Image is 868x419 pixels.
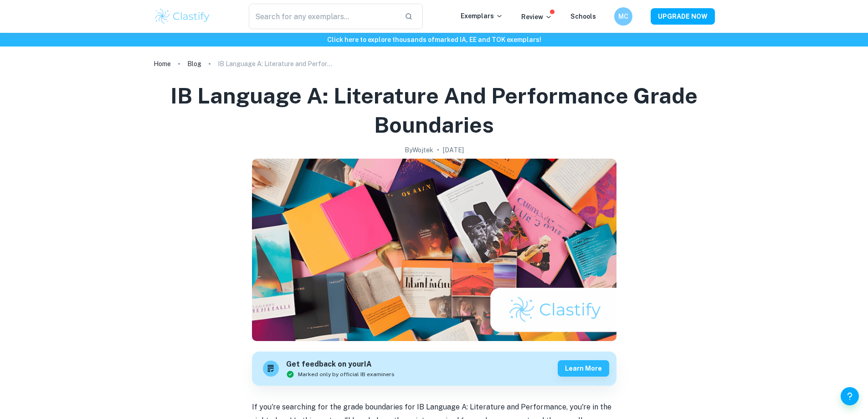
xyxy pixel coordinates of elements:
span: Marked only by official IB examiners [298,370,395,378]
p: • [437,145,439,155]
img: IB Language A: Literature and Performance Grade Boundaries cover image [252,159,616,341]
h6: MC [618,11,628,21]
input: Search for any exemplars... [249,4,398,29]
a: Blog [187,57,201,70]
h1: IB Language A: Literature and Performance Grade Boundaries [164,81,704,140]
p: Review [521,12,552,22]
button: UPGRADE NOW [651,8,715,25]
p: IB Language A: Literature and Performance Grade Boundaries [218,59,336,69]
button: Help and Feedback [841,387,859,405]
a: Get feedback on yourIAMarked only by official IB examinersLearn more [252,352,616,386]
h2: By Wojtek [405,145,433,155]
h6: Get feedback on your IA [286,359,395,370]
p: Exemplars [461,11,503,21]
img: Clastify logo [154,7,211,26]
h2: [DATE] [443,145,464,155]
button: Learn more [558,360,609,377]
a: Schools [570,13,596,20]
h6: Click here to explore thousands of marked IA, EE and TOK exemplars ! [2,35,866,45]
a: Home [154,57,171,70]
button: MC [614,7,632,26]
